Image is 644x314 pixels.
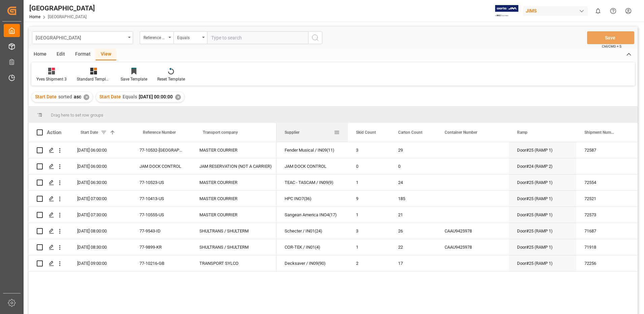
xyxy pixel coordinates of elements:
div: SHULTRANS / SHULTERM [199,223,268,239]
button: show 0 new notifications [590,3,606,19]
div: JAM DOCK CONTROL [277,158,348,174]
div: 1 [348,239,390,255]
div: Sangean America INO4(17) [277,207,348,223]
div: TEAC - TASCAM / IN09(9) [277,175,348,190]
span: Drag here to set row groups [51,113,103,118]
div: Door#25 (RAMP 1) [517,223,568,239]
div: Press SPACE to select this row. [29,255,277,272]
div: ✕ [175,94,181,100]
div: Yves Shipment 3 [36,76,67,82]
div: MASTER COURRIER [199,207,268,223]
div: Format [70,49,96,60]
div: [DATE] 08:30:00 [69,239,131,255]
div: 77-9543-ID [131,223,191,239]
span: Equals [123,94,137,99]
div: Door#25 (RAMP 1) [517,143,568,158]
div: 1 [348,175,390,190]
span: Container Number [445,130,477,135]
div: 185 [390,191,437,207]
div: [DATE] 07:30:00 [69,207,131,223]
div: 21 [390,207,437,223]
div: Press SPACE to select this row. [29,239,277,255]
div: ✕ [84,94,89,100]
span: Start Date [35,94,57,99]
div: Press SPACE to select this row. [29,158,277,175]
div: MASTER COURRIER [199,191,268,207]
div: Door#25 (RAMP 1) [517,240,568,255]
div: 1 [348,207,390,223]
div: [DATE] 06:00:00 [69,142,131,158]
div: 71687 [576,223,630,239]
div: Door#25 (RAMP 1) [517,256,568,271]
div: SHULTRANS / SHULTERM [199,240,268,255]
div: 9 [348,191,390,207]
span: Ctrl/CMD + S [602,44,621,49]
input: Type to search [207,31,308,44]
span: Carton Count [398,130,422,135]
div: [GEOGRAPHIC_DATA] [36,33,126,41]
div: 72521 [576,191,630,207]
div: 22 [390,239,437,255]
span: Shipment Number [584,130,616,135]
div: Press SPACE to select this row. [29,191,277,207]
div: Reference Number [143,33,166,41]
div: 77-10216-GB [131,255,191,271]
div: [DATE] 08:00:00 [69,223,131,239]
div: TRANSPORT SYLCO [199,256,268,271]
img: Exertis%20JAM%20-%20Email%20Logo.jpg_1722504956.jpg [495,5,518,17]
div: 26 [390,223,437,239]
div: 3 [348,142,390,158]
div: Press SPACE to select this row. [29,223,277,239]
div: Edit [52,49,70,60]
div: COR-TEK / IN01(4) [277,239,348,255]
div: Press SPACE to select this row. [29,142,277,158]
span: [DATE] 00:00:00 [139,94,173,99]
div: 77-9899-KR [131,239,191,255]
a: Home [29,14,40,19]
span: Start Date [80,130,98,135]
div: [DATE] 06:30:00 [69,175,131,190]
div: 77-10413-US [131,191,191,207]
div: Decksaver / IN09(90) [277,255,348,271]
div: Press SPACE to select this row. [29,207,277,223]
span: Ramp [517,130,527,135]
div: Fender Musical / IN09(11) [277,142,348,158]
button: JIMS [523,4,590,17]
div: JIMS [523,6,588,16]
div: Standard Templates [77,76,110,82]
div: 77-10555-US [131,207,191,223]
div: 77-10523-US [131,175,191,190]
span: Supplier [285,130,299,135]
div: Door#24 (RAMP 2) [517,159,568,174]
span: sorted [58,94,72,99]
button: open menu [32,31,133,44]
button: Help Center [606,3,621,19]
div: 71918 [576,239,630,255]
div: 0 [348,158,390,174]
div: 24 [390,175,437,190]
div: 3 [348,223,390,239]
div: Reset Template [157,76,185,82]
span: Skid Count [356,130,376,135]
div: [DATE] 06:00:00 [69,158,131,174]
button: search button [308,31,322,44]
div: JAM DOCK CONTROL [131,158,191,174]
span: Transport company [203,130,238,135]
div: MASTER COURRIER [199,143,268,158]
div: View [96,49,116,60]
div: 72587 [576,142,630,158]
div: Door#25 (RAMP 1) [517,207,568,223]
div: 17 [390,255,437,271]
button: Save [587,31,634,44]
div: Door#25 (RAMP 1) [517,191,568,207]
div: 29 [390,142,437,158]
div: 2 [348,255,390,271]
div: 77-10532-[GEOGRAPHIC_DATA] [131,142,191,158]
div: Door#25 (RAMP 1) [517,175,568,190]
div: 72554 [576,175,630,190]
div: Schecter / IN01(24) [277,223,348,239]
div: Save Template [121,76,147,82]
span: Start Date [99,94,121,99]
div: CAAU9425978 [437,223,492,239]
div: [DATE] 07:00:00 [69,191,131,207]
